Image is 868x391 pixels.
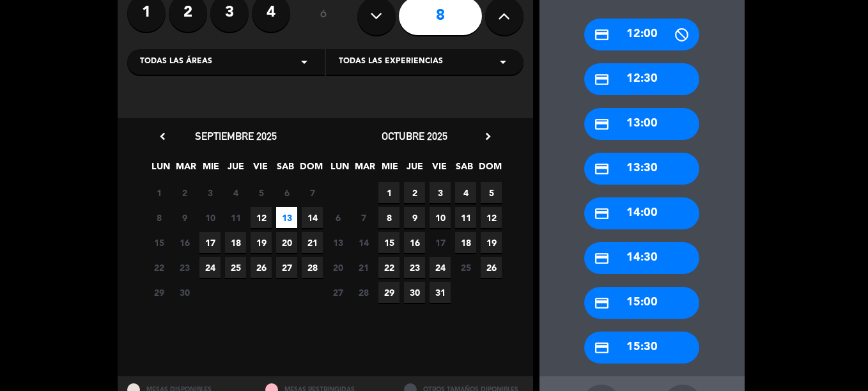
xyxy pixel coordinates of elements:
[378,232,399,253] span: 15
[430,282,451,303] span: 31
[174,257,195,278] span: 23
[156,130,169,143] i: chevron_left
[481,182,502,203] span: 5
[584,332,699,364] div: 15:30
[594,206,610,222] i: credit_card
[481,207,502,228] span: 12
[584,19,699,50] div: 12:00
[327,257,348,278] span: 20
[148,182,169,203] span: 1
[250,159,271,180] span: VIE
[225,207,246,228] span: 11
[353,207,374,228] span: 7
[454,159,475,180] span: SAB
[140,56,212,68] span: Todas las áreas
[594,72,610,88] i: credit_card
[225,232,246,253] span: 18
[276,182,297,203] span: 6
[481,130,495,143] i: chevron_right
[150,159,171,180] span: LUN
[455,232,476,253] span: 18
[199,207,221,228] span: 10
[225,159,246,180] span: JUE
[378,282,399,303] span: 29
[354,159,375,180] span: MAR
[594,340,610,356] i: credit_card
[225,257,246,278] span: 25
[276,207,297,228] span: 13
[302,232,323,253] span: 21
[479,159,500,180] span: DOM
[594,250,610,266] i: credit_card
[251,232,272,253] span: 19
[195,130,277,142] span: septiembre 2025
[404,207,425,228] span: 9
[175,159,196,180] span: MAR
[594,295,610,311] i: credit_card
[584,108,699,140] div: 13:00
[430,207,451,228] span: 10
[251,257,272,278] span: 26
[302,257,323,278] span: 28
[199,182,221,203] span: 3
[276,232,297,253] span: 20
[430,232,451,253] span: 17
[404,182,425,203] span: 2
[378,207,399,228] span: 8
[594,161,610,177] i: credit_card
[584,63,699,95] div: 12:30
[481,232,502,253] span: 19
[584,242,699,274] div: 14:30
[584,197,699,229] div: 14:00
[199,232,221,253] span: 17
[302,182,323,203] span: 7
[148,257,169,278] span: 22
[584,287,699,319] div: 15:00
[297,54,312,70] i: arrow_drop_down
[276,257,297,278] span: 27
[404,282,425,303] span: 30
[353,232,374,253] span: 14
[174,282,195,303] span: 30
[404,232,425,253] span: 16
[300,159,321,180] span: DOM
[327,232,348,253] span: 13
[594,27,610,43] i: credit_card
[430,182,451,203] span: 3
[251,207,272,228] span: 12
[327,282,348,303] span: 27
[302,207,323,228] span: 14
[148,207,169,228] span: 8
[353,282,374,303] span: 28
[174,182,195,203] span: 2
[327,207,348,228] span: 6
[174,207,195,228] span: 9
[339,56,443,68] span: Todas las experiencias
[353,257,374,278] span: 21
[275,159,296,180] span: SAB
[429,159,450,180] span: VIE
[430,257,451,278] span: 24
[378,257,399,278] span: 22
[174,232,195,253] span: 16
[455,207,476,228] span: 11
[251,182,272,203] span: 5
[379,159,400,180] span: MIE
[200,159,221,180] span: MIE
[148,282,169,303] span: 29
[455,182,476,203] span: 4
[404,257,425,278] span: 23
[199,257,221,278] span: 24
[584,153,699,185] div: 13:30
[382,130,447,142] span: octubre 2025
[481,257,502,278] span: 26
[225,182,246,203] span: 4
[455,257,476,278] span: 25
[329,159,350,180] span: LUN
[378,182,399,203] span: 1
[495,54,511,70] i: arrow_drop_down
[594,116,610,132] i: credit_card
[404,159,425,180] span: JUE
[148,232,169,253] span: 15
